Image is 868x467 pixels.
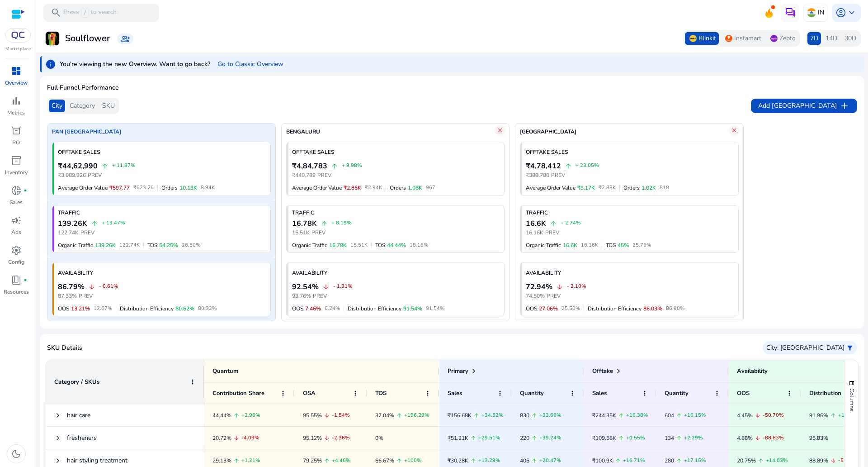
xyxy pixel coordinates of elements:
[212,457,231,464] span: 29.13%
[344,184,361,191] span: ₹2.85K
[324,435,330,441] span: arrow_downward
[592,367,613,375] span: Offtake
[676,457,682,464] span: arrow_upward
[212,412,231,419] span: 44.44%
[606,242,616,249] span: TOS
[292,281,319,292] span: 92.54%
[841,406,857,424] span: 1.64%
[666,305,684,313] span: 86.90%
[67,456,127,465] span: hair styling treatment
[7,109,25,117] p: Metrics
[201,184,215,192] span: 8.94K
[212,367,238,375] span: Quantum
[810,34,818,43] span: 7D
[846,7,857,18] span: keyboard_arrow_down
[550,220,557,227] span: arrow_upward
[159,242,178,249] span: 54.25%
[342,162,362,170] span: + 9.98%
[88,172,102,179] span: PREV
[175,305,194,312] span: 80.62%
[11,125,22,136] span: orders
[531,435,538,441] span: arrow_upward
[282,124,495,137] div: BENGALURU
[350,242,368,249] span: 15.51K
[292,242,327,249] span: Organic Traffic
[448,434,468,442] span: ₹51.21K
[58,161,98,172] span: ₹44,62,990
[526,184,576,191] span: Average Order Value
[448,389,462,397] span: Sales
[79,292,93,300] span: PREV
[731,127,738,134] span: close
[615,457,621,464] span: arrow_upward
[99,283,118,291] span: - 0.61%
[629,429,645,447] span: 0.55%
[109,184,130,191] span: ₹597.77
[5,168,28,176] p: Inventory
[58,209,80,216] span: TRAFFIC
[618,242,629,249] span: 45%
[311,229,325,236] span: PREV
[375,389,387,397] span: TOS
[303,412,322,419] span: 95.55%
[838,406,841,424] span: +
[63,8,117,18] p: Press to search
[322,283,330,291] span: arrow_downward
[52,101,62,110] span: City
[676,412,682,419] span: arrow_upward
[779,34,796,43] span: Zepto
[809,457,828,464] span: 88.89%
[5,46,31,52] p: Marketplace
[539,429,542,447] span: +
[839,100,850,111] span: add
[542,429,561,447] span: 39.24%
[807,8,816,17] img: in.svg
[526,242,561,249] span: Organic Traffic
[88,283,95,291] span: arrow_downward
[592,434,616,442] span: ₹109.58K
[809,412,828,419] span: 91.96%
[737,434,753,442] span: 4.88%
[556,283,563,291] span: arrow_downward
[481,406,485,424] span: +
[334,429,349,447] span: 2.36%
[763,429,765,447] span: -
[758,457,764,464] span: arrow_upward
[592,457,613,464] span: ₹100.9K
[244,429,259,447] span: 4.09%
[426,305,444,313] span: 91.54%
[329,242,347,249] span: 16.78K
[58,242,93,249] span: Organic Traffic
[642,184,656,191] span: 1.02K
[182,242,200,249] span: 26.50%
[689,35,697,42] img: Blinkit
[233,412,240,419] span: arrow_upward
[233,435,240,441] span: arrow_downward
[407,406,429,424] span: 196.29%
[95,242,116,249] span: 139.26K
[94,305,112,313] span: 12.67%
[58,269,93,276] span: AVAILABILITY
[58,281,85,292] span: 86.79%
[325,305,340,313] span: 6.24%
[618,412,624,419] span: arrow_upward
[844,34,856,43] span: 30D
[684,429,687,447] span: +
[665,389,689,397] span: Quantity
[375,434,383,442] span: 0%
[324,412,330,419] span: arrow_downward
[147,242,157,249] span: TOS
[470,457,476,464] span: arrow_upward
[58,305,69,312] span: OOS
[755,435,761,441] span: arrow_downward
[626,429,629,447] span: +
[725,35,732,42] img: Instamart
[515,124,729,137] div: [GEOGRAPHIC_DATA]
[737,367,768,375] span: Availability
[54,378,99,386] span: Category / SKUs
[292,172,316,179] span: ₹440,789
[10,32,26,39] img: QC-logo.svg
[375,242,385,249] span: TOS
[403,305,422,312] span: 91.54%
[11,228,21,236] p: Ads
